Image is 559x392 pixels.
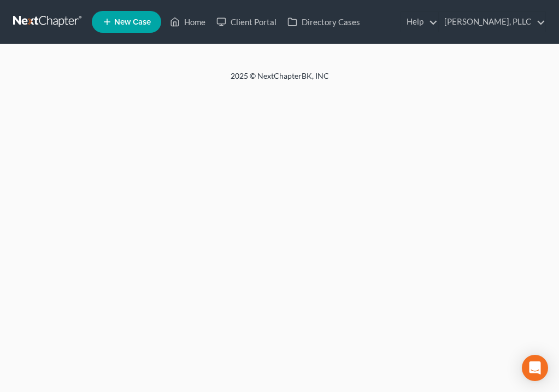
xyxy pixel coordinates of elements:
new-legal-case-button: New Case [92,11,161,33]
div: Open Intercom Messenger [522,355,548,381]
a: Directory Cases [282,12,366,32]
div: 2025 © NextChapterBK, INC [17,71,542,90]
a: Help [401,12,438,32]
a: [PERSON_NAME], PLLC [439,12,545,32]
a: Home [164,12,211,32]
a: Client Portal [211,12,282,32]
